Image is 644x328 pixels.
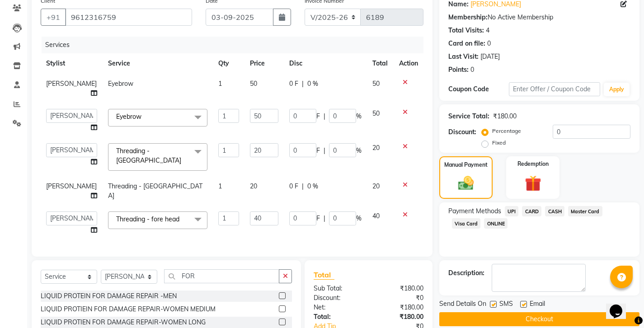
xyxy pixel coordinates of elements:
[316,112,320,121] span: F
[218,80,222,88] span: 1
[452,218,481,229] span: Visa Card
[65,9,192,26] input: Search by Name/Mobile/Email/Code
[372,182,380,190] span: 20
[448,39,485,48] div: Card on file:
[522,206,541,216] span: CARD
[356,146,362,155] span: %
[316,146,320,155] span: F
[46,182,97,190] span: [PERSON_NAME]
[141,112,146,121] a: x
[108,80,133,88] span: Eyebrow
[307,293,368,303] div: Discount:
[448,13,630,22] div: No Active Membership
[324,214,325,223] span: |
[284,53,367,74] th: Disc
[394,53,423,74] th: Action
[307,303,368,312] div: Net:
[492,127,521,135] label: Percentage
[356,214,362,223] span: %
[448,268,484,278] div: Description:
[307,284,368,293] div: Sub Total:
[307,182,318,191] span: 0 %
[509,82,600,96] input: Enter Offer / Coupon Code
[108,182,202,200] span: Threading - [GEOGRAPHIC_DATA]
[368,312,430,322] div: ₹180.00
[302,182,304,191] span: |
[244,53,284,74] th: Price
[368,303,430,312] div: ₹180.00
[41,305,216,314] div: LIQUID PROTIEIN FOR DAMAGE REPAIR-WOMEN MEDIUM
[486,26,489,35] div: 4
[42,37,430,53] div: Services
[499,299,513,310] span: SMS
[116,215,179,223] span: Threading - fore head
[372,80,380,88] span: 50
[453,174,479,192] img: _cash.svg
[41,9,66,26] button: +91
[606,292,635,319] iframe: chat widget
[448,127,476,137] div: Discount:
[492,139,506,147] label: Fixed
[213,53,244,74] th: Qty
[530,299,545,310] span: Email
[484,218,508,229] span: ONLINE
[372,109,380,117] span: 50
[520,173,546,194] img: _gift.svg
[470,65,474,75] div: 0
[368,284,430,293] div: ₹180.00
[324,146,325,155] span: |
[480,52,500,61] div: [DATE]
[302,79,304,89] span: |
[372,144,380,152] span: 20
[324,112,325,121] span: |
[179,215,183,223] a: x
[444,161,488,169] label: Manual Payment
[164,269,279,283] input: Search or Scan
[307,79,318,89] span: 0 %
[250,80,257,88] span: 50
[505,206,519,216] span: UPI
[316,214,320,223] span: F
[448,84,509,94] div: Coupon Code
[448,112,489,121] div: Service Total:
[289,79,298,89] span: 0 F
[46,80,97,88] span: [PERSON_NAME]
[517,160,549,168] label: Redemption
[314,270,334,280] span: Total
[367,53,394,74] th: Total
[250,182,257,190] span: 20
[116,112,141,121] span: Eyebrow
[439,299,486,310] span: Send Details On
[103,53,213,74] th: Service
[439,312,639,326] button: Checkout
[41,53,103,74] th: Stylist
[356,112,362,121] span: %
[289,182,298,191] span: 0 F
[448,52,479,61] div: Last Visit:
[116,147,181,164] span: Threading - [GEOGRAPHIC_DATA]
[448,13,488,22] div: Membership:
[493,112,517,121] div: ₹180.00
[448,206,501,216] span: Payment Methods
[218,182,222,190] span: 1
[545,206,564,216] span: CASH
[568,206,602,216] span: Master Card
[41,318,206,327] div: LIQUID PROTIEN FOR DAMAGE REPAIR-WOMEN LONG
[307,312,368,322] div: Total:
[41,291,177,301] div: LIQUID PROTEIN FOR DAMAGE REPAIR -MEN
[448,65,469,75] div: Points:
[487,39,491,48] div: 0
[448,26,484,35] div: Total Visits:
[368,293,430,303] div: ₹0
[604,83,630,96] button: Apply
[372,212,380,220] span: 40
[181,156,185,164] a: x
